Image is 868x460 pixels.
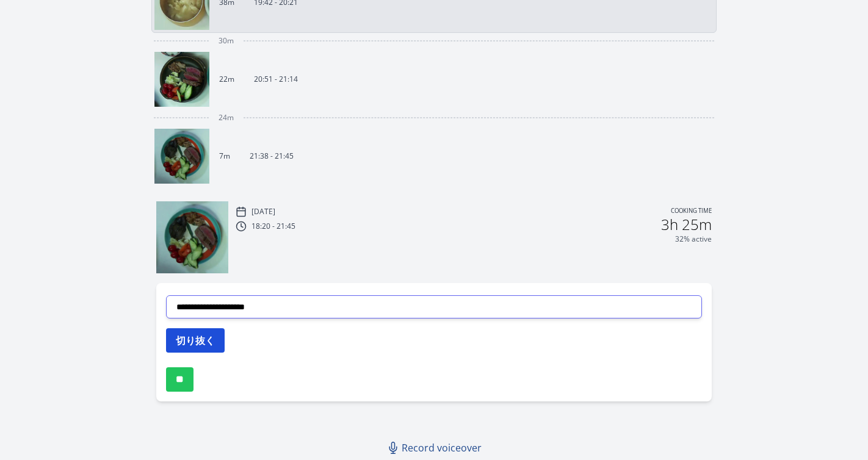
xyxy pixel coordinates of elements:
[251,221,295,231] p: 18:20 - 21:45
[251,207,275,217] p: [DATE]
[671,206,712,217] p: Cooking time
[219,74,234,84] p: 22m
[382,436,489,460] a: Record voiceover
[156,201,228,273] img: 250809123924_thumb.jpeg
[219,36,234,46] span: 30m
[166,328,225,353] button: 切り抜く
[154,52,209,107] img: 250809115237_thumb.jpeg
[250,151,294,161] p: 21:38 - 21:45
[661,217,712,232] h2: 3h 25m
[254,74,298,84] p: 20:51 - 21:14
[675,234,712,244] p: 32% active
[219,113,234,123] span: 24m
[219,151,230,161] p: 7m
[154,129,209,184] img: 250809123924_thumb.jpeg
[402,440,482,455] span: Record voiceover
